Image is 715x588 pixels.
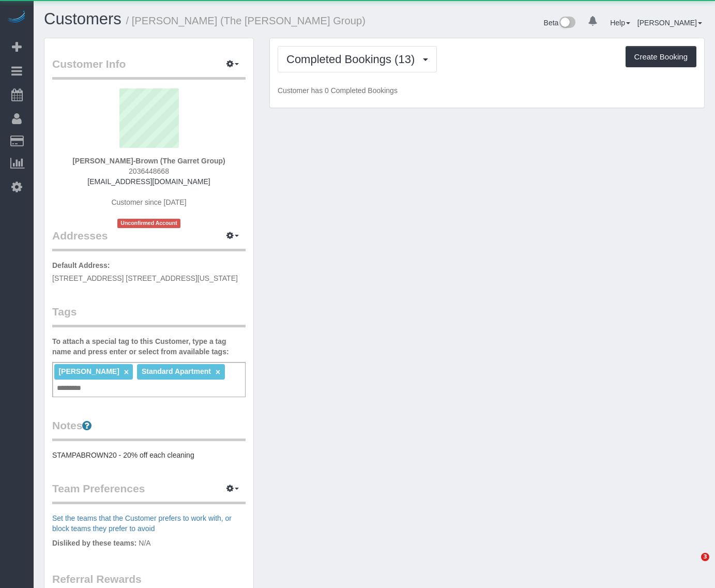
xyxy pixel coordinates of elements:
[52,304,246,327] legend: Tags
[44,10,121,28] a: Customers
[52,514,232,533] a: Set the teams that the Customer prefers to work with, or block teams they prefer to avoid
[52,56,246,80] legend: Customer Info
[72,157,225,165] strong: [PERSON_NAME]-Brown (The Garret Group)
[216,368,220,376] a: ×
[52,260,110,270] label: Default Address:
[6,10,27,25] img: Automaid Logo
[87,177,210,186] a: [EMAIL_ADDRESS][DOMAIN_NAME]
[52,450,246,460] pre: STAMPABROWN20 - 20% off each cleaning
[139,539,150,547] span: N/A
[126,15,366,26] small: / [PERSON_NAME] (The [PERSON_NAME] Group)
[701,553,709,561] span: 3
[52,418,246,441] legend: Notes
[286,53,420,66] span: Completed Bookings (13)
[278,85,696,96] p: Customer has 0 Completed Bookings
[111,198,186,206] span: Customer since [DATE]
[626,46,696,68] button: Create Booking
[637,19,702,27] a: [PERSON_NAME]
[610,19,630,27] a: Help
[52,274,238,282] span: [STREET_ADDRESS] [STREET_ADDRESS][US_STATE]
[52,481,246,504] legend: Team Preferences
[117,219,180,228] span: Unconfirmed Account
[278,46,437,72] button: Completed Bookings (13)
[544,19,576,27] a: Beta
[52,336,246,357] label: To attach a special tag to this Customer, type a tag name and press enter or select from availabl...
[680,553,705,578] iframe: Intercom live chat
[58,367,119,375] span: [PERSON_NAME]
[142,367,211,375] span: Standard Apartment
[558,17,575,30] img: New interface
[129,167,169,175] span: 2036448668
[124,368,129,376] a: ×
[52,538,136,548] label: Disliked by these teams:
